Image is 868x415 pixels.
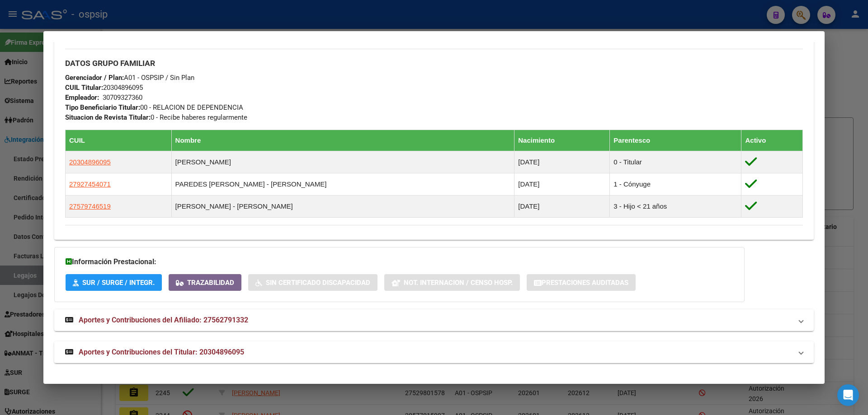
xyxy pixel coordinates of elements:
[527,274,636,291] button: Prestaciones Auditadas
[169,274,241,291] button: Trazabilidad
[514,130,610,151] th: Nacimiento
[103,93,142,103] div: 30709327360
[171,130,514,151] th: Nombre
[65,113,247,121] span: 0 - Recibe haberes regularmente
[65,84,143,92] span: 20304896095
[65,93,99,102] strong: Empleador:
[610,173,741,196] td: 1 - Cónyuge
[66,130,172,151] th: CUIL
[82,279,155,287] span: SUR / SURGE / INTEGR.
[741,130,803,151] th: Activo
[266,279,370,287] span: Sin Certificado Discapacidad
[65,103,243,112] span: 00 - RELACION DE DEPENDENCIA
[248,274,377,291] button: Sin Certificado Discapacidad
[65,58,803,68] h3: DATOS GRUPO FAMILIAR
[542,279,628,287] span: Prestaciones Auditadas
[171,173,514,196] td: PAREDES [PERSON_NAME] - [PERSON_NAME]
[69,158,111,166] span: 20304896095
[171,151,514,173] td: [PERSON_NAME]
[65,113,151,121] strong: Situacion de Revista Titular:
[514,151,610,173] td: [DATE]
[65,74,194,82] span: A01 - OSPSIP / Sin Plan
[384,274,520,291] button: Not. Internacion / Censo Hosp.
[69,180,111,188] span: 27927454071
[610,130,741,151] th: Parentesco
[514,173,610,196] td: [DATE]
[610,151,741,173] td: 0 - Titular
[171,196,514,218] td: [PERSON_NAME] - [PERSON_NAME]
[65,74,124,82] strong: Gerenciador / Plan:
[54,341,814,363] mat-expansion-panel-header: Aportes y Contribuciones del Titular: 20304896095
[404,279,513,287] span: Not. Internacion / Censo Hosp.
[65,84,103,92] strong: CUIL Titular:
[187,279,234,287] span: Trazabilidad
[79,316,248,324] span: Aportes y Contribuciones del Afiliado: 27562791332
[69,202,111,210] span: 27579746519
[837,384,859,406] div: Open Intercom Messenger
[54,309,814,331] mat-expansion-panel-header: Aportes y Contribuciones del Afiliado: 27562791332
[79,348,244,356] span: Aportes y Contribuciones del Titular: 20304896095
[514,196,610,218] td: [DATE]
[66,274,162,291] button: SUR / SURGE / INTEGR.
[610,196,741,218] td: 3 - Hijo < 21 años
[65,103,140,112] strong: Tipo Beneficiario Titular:
[66,256,733,267] h3: Información Prestacional:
